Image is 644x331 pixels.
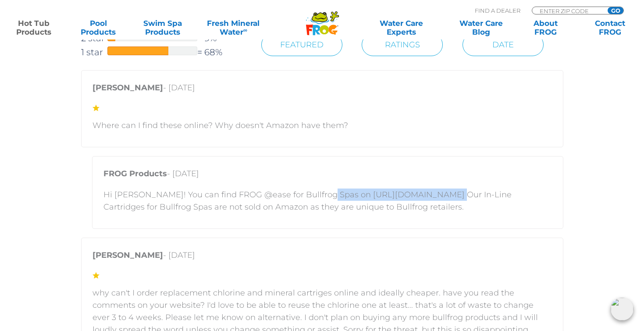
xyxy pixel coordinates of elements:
[539,7,598,14] input: Zip Code Form
[138,19,188,36] a: Swim SpaProducts
[362,33,443,56] a: Ratings
[243,27,247,33] sup: ∞
[611,298,633,320] img: openIcon
[81,45,242,59] a: 1 star= 68%
[73,19,123,36] a: PoolProducts
[81,45,107,59] span: 1 star
[608,7,623,14] input: GO
[475,7,520,14] p: Find A Dealer
[93,249,552,266] p: - [DATE]
[93,82,552,98] p: - [DATE]
[463,33,544,56] a: Date
[93,83,163,93] strong: [PERSON_NAME]
[103,189,552,213] p: Hi [PERSON_NAME]! You can find FROG @ease for Bullfrog Spas on [URL][DOMAIN_NAME] Our In-Line Car...
[9,19,59,36] a: Hot TubProducts
[261,33,342,56] a: Featured
[585,19,635,36] a: ContactFROG
[521,19,571,36] a: AboutFROG
[93,250,163,260] strong: [PERSON_NAME]
[360,19,442,36] a: Water CareExperts
[202,19,265,36] a: Fresh MineralWater∞
[456,19,506,36] a: Water CareBlog
[103,169,167,178] strong: FROG Products
[103,167,552,184] p: - [DATE]
[93,119,552,132] p: Where can I find these online? Why doesn't Amazon have them?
